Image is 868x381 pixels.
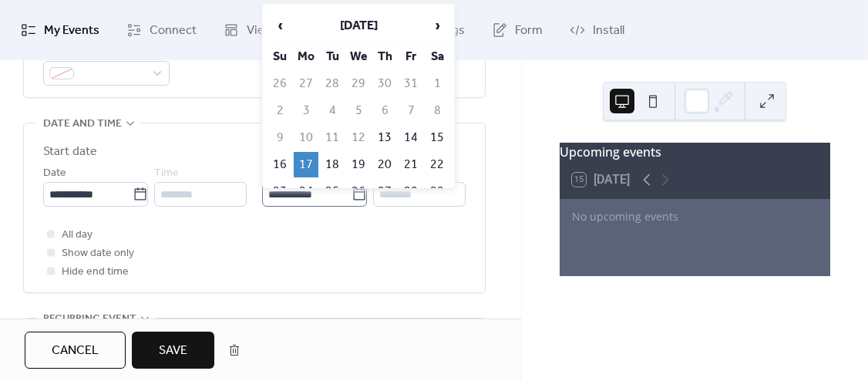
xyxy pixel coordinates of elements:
td: 8 [425,98,449,123]
span: My Events [44,19,99,43]
span: Connect [150,19,197,43]
th: [DATE] [294,9,423,42]
td: 31 [399,71,423,96]
th: We [346,44,371,69]
td: 27 [372,179,397,204]
td: 4 [320,98,345,123]
th: Fr [399,44,423,69]
th: Th [372,44,397,69]
span: Hide end time [62,263,129,282]
td: 25 [320,179,345,204]
button: Cancel [25,332,126,369]
td: 6 [372,98,397,123]
td: 21 [399,152,423,177]
span: Views [247,19,280,43]
div: Start date [43,143,97,161]
span: Install [593,19,624,43]
a: Form [480,6,554,54]
td: 29 [346,71,371,96]
td: 20 [372,152,397,177]
td: 9 [267,125,292,150]
td: 16 [267,152,292,177]
td: 28 [320,71,345,96]
span: Date and time [43,115,122,133]
td: 28 [399,179,423,204]
td: 1 [425,71,449,96]
td: 23 [267,179,292,204]
td: 10 [294,125,318,150]
td: 11 [320,125,345,150]
td: 15 [425,125,449,150]
td: 13 [372,125,397,150]
td: 26 [267,71,292,96]
div: No upcoming events [572,208,818,224]
td: 24 [294,179,318,204]
td: 2 [267,98,292,123]
th: Tu [320,44,345,69]
th: Mo [294,44,318,69]
td: 29 [425,179,449,204]
td: 27 [294,71,318,96]
td: 30 [372,71,397,96]
td: 5 [346,98,371,123]
a: Install [558,6,636,54]
td: 22 [425,152,449,177]
td: 7 [399,98,423,123]
th: Sa [425,44,449,69]
a: Views [212,6,291,54]
td: 26 [346,179,371,204]
button: Save [132,332,214,369]
span: Save [159,342,187,360]
td: 17 [294,152,318,177]
a: My Events [9,6,111,54]
span: Form [515,19,543,43]
td: 3 [294,98,318,123]
span: ‹ [268,10,291,41]
td: 19 [346,152,371,177]
span: Time [154,164,179,183]
span: Show date only [62,244,134,263]
span: › [426,10,449,41]
span: Cancel [52,342,99,360]
span: Date [43,164,66,183]
td: 12 [346,125,371,150]
div: Upcoming events [560,143,830,161]
a: Connect [115,6,208,54]
span: Recurring event [43,310,136,329]
th: Su [267,44,292,69]
td: 14 [399,125,423,150]
span: All day [62,226,93,244]
td: 18 [320,152,345,177]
